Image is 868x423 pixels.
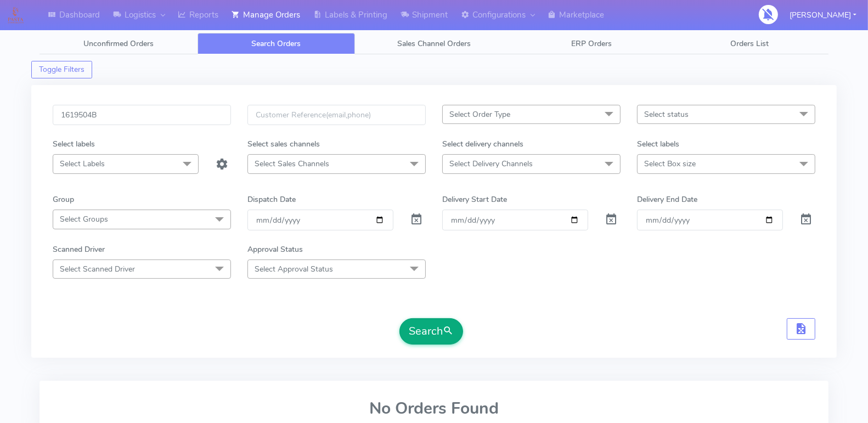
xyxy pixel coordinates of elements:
ul: Tabs [40,33,828,54]
span: Select Delivery Channels [449,159,533,169]
input: Order Id [53,105,231,125]
label: Approval Status [247,244,303,255]
button: Search [399,318,463,345]
span: Select Labels [60,159,105,169]
span: Select Order Type [449,109,510,120]
h2: No Orders Found [53,399,815,418]
label: Delivery End Date [637,194,697,205]
span: Select status [644,109,689,120]
label: Select labels [637,138,679,150]
span: ERP Orders [572,38,612,49]
span: Orders List [730,38,769,49]
button: [PERSON_NAME] [781,4,865,26]
label: Scanned Driver [53,244,105,255]
span: Select Sales Channels [255,159,329,169]
span: Select Approval Status [255,264,333,274]
label: Select delivery channels [442,138,523,150]
span: Sales Channel Orders [397,38,471,49]
input: Customer Reference(email,phone) [247,105,426,125]
span: Search Orders [251,38,301,49]
label: Group [53,194,74,205]
span: Select Box size [644,159,696,169]
label: Select sales channels [247,138,320,150]
label: Delivery Start Date [442,194,507,205]
span: Select Scanned Driver [60,264,135,274]
label: Dispatch Date [247,194,296,205]
span: Select Groups [60,214,108,224]
span: Unconfirmed Orders [83,38,154,49]
button: Toggle Filters [31,61,92,78]
label: Select labels [53,138,95,150]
